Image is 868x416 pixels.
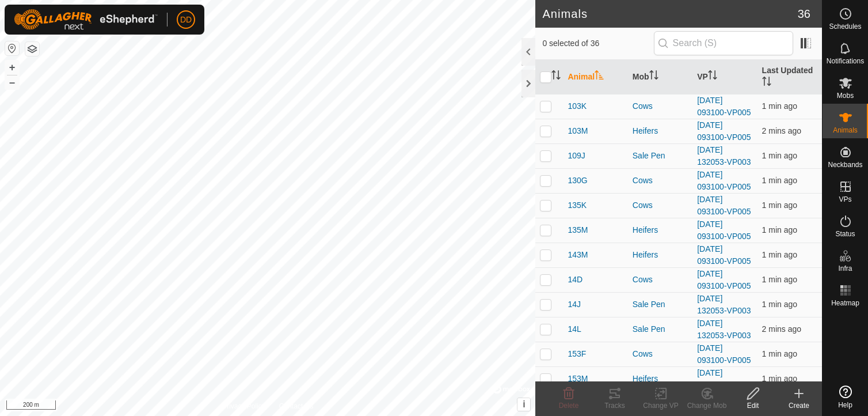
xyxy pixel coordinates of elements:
div: Heifers [633,249,688,261]
a: [DATE] 093100-VP005 [697,343,751,365]
span: 14D [568,274,583,286]
span: 1 Oct 2025, 9:03 pm [762,324,801,334]
div: Create [776,400,822,411]
a: Contact Us [279,401,313,411]
div: Heifers [633,125,688,137]
span: 103M [568,125,588,137]
span: Help [838,402,852,409]
p-sorticon: Activate to sort [762,78,771,88]
span: Mobs [837,92,854,99]
span: Heatmap [831,300,859,307]
span: Delete [559,402,579,410]
span: 1 Oct 2025, 9:03 pm [762,101,797,111]
span: Animals [833,127,858,134]
p-sorticon: Activate to sort [595,72,604,81]
span: 1 Oct 2025, 9:03 pm [762,349,797,358]
span: Neckbands [828,161,862,168]
th: VP [692,60,757,94]
span: 14L [568,323,581,335]
input: Search (S) [654,31,793,55]
span: 1 Oct 2025, 9:03 pm [762,126,801,135]
a: [DATE] 132053-VP003 [697,145,751,167]
div: Sale Pen [633,298,688,311]
span: 143M [568,249,588,261]
div: Tracks [592,400,638,411]
div: Sale Pen [633,323,688,335]
img: Gallagher Logo [14,9,158,30]
th: Mob [628,60,692,94]
div: Change Mob [684,400,730,411]
span: 1 Oct 2025, 9:03 pm [762,275,797,284]
a: Privacy Policy [222,401,265,411]
span: 1 Oct 2025, 9:03 pm [762,250,797,259]
div: Cows [633,100,688,112]
button: Reset Map [5,41,19,55]
h2: Animals [542,7,797,21]
span: 135M [568,224,588,236]
a: [DATE] 093100-VP005 [697,120,751,142]
span: 1 Oct 2025, 9:03 pm [762,300,797,309]
span: 14J [568,298,581,311]
div: Heifers [633,373,688,385]
span: Notifications [827,58,864,65]
span: 1 Oct 2025, 9:03 pm [762,151,797,160]
span: 0 selected of 36 [542,37,653,50]
a: Help [823,381,868,413]
div: Edit [730,400,776,411]
span: 153M [568,373,588,385]
span: Schedules [829,23,861,30]
a: [DATE] 132053-VP003 [697,319,751,340]
button: i [517,398,530,411]
div: Cows [633,274,688,286]
span: VPs [839,196,851,203]
span: 135K [568,199,587,211]
th: Last Updated [757,60,822,94]
span: 109J [568,150,585,162]
span: 36 [798,5,810,22]
span: 1 Oct 2025, 9:03 pm [762,225,797,235]
span: Status [835,230,855,237]
div: Cows [633,199,688,211]
div: Cows [633,175,688,187]
span: 153F [568,348,586,360]
div: Heifers [633,224,688,236]
a: [DATE] 132053-VP003 [697,294,751,315]
span: i [523,399,525,409]
div: Cows [633,348,688,360]
div: Change VP [638,400,684,411]
a: [DATE] 093100-VP005 [697,220,751,241]
span: 1 Oct 2025, 9:03 pm [762,374,797,383]
div: Sale Pen [633,150,688,162]
span: DD [180,14,192,26]
span: 103K [568,100,587,112]
span: 130G [568,175,587,187]
a: [DATE] 093100-VP005 [697,269,751,290]
button: + [5,60,19,74]
span: Infra [838,265,852,272]
span: 1 Oct 2025, 9:03 pm [762,176,797,185]
a: [DATE] 093100-VP005 [697,195,751,216]
a: [DATE] 093100-VP005 [697,96,751,117]
a: [DATE] 093100-VP005 [697,170,751,191]
th: Animal [563,60,627,94]
p-sorticon: Activate to sort [551,72,561,81]
a: [DATE] 093100-VP005 [697,368,751,389]
span: 1 Oct 2025, 9:03 pm [762,201,797,210]
p-sorticon: Activate to sort [649,72,658,81]
p-sorticon: Activate to sort [708,72,717,81]
a: [DATE] 093100-VP005 [697,244,751,266]
button: Map Layers [25,42,39,56]
button: – [5,75,19,89]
